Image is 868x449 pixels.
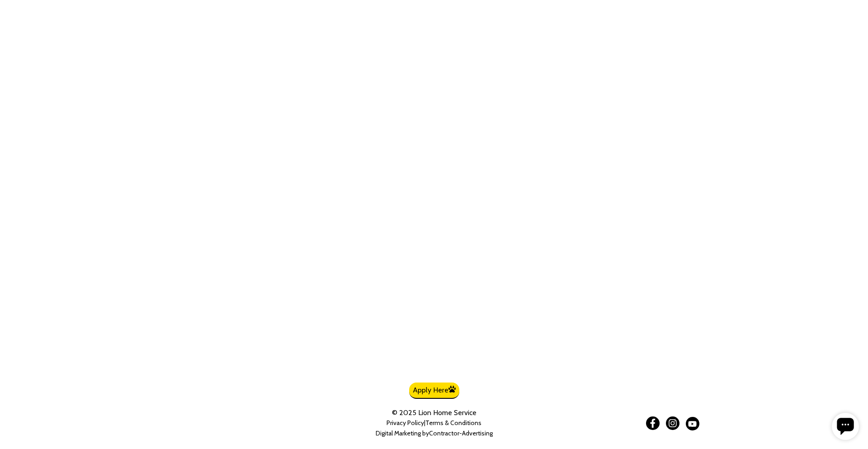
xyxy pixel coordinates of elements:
a: Contractor-Advertising [429,430,493,437]
img: now-hiring [338,335,406,380]
img: We hire veterans [411,335,479,380]
div: © 2025 Lion Home Service [344,408,524,417]
nav: | [344,419,524,437]
div: Digital Marketing by [344,430,524,437]
a: Privacy Policy [387,419,424,427]
img: We hire veterans [484,335,530,380]
a: Terms & Conditions [425,419,481,427]
div: Open chat widget [4,4,31,31]
img: CSU Sponsor Badge [7,403,97,442]
a: Apply Here [409,383,459,399]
